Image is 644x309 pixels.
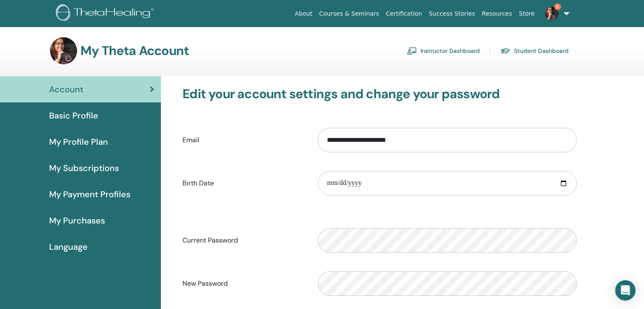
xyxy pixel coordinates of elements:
label: Email [176,132,312,148]
div: Open Intercom Messenger [615,280,636,301]
a: Resources [478,6,516,22]
a: Store [516,6,538,22]
img: logo.png [56,4,157,23]
span: My Purchases [49,214,105,227]
h3: My Theta Account [80,43,189,58]
img: chalkboard-teacher.svg [407,47,417,55]
h3: Edit your account settings and change your password [182,86,577,102]
span: My Subscriptions [49,162,119,174]
label: New Password [176,276,312,292]
a: Certification [382,6,425,22]
span: Basic Profile [49,109,98,122]
label: Current Password [176,232,312,248]
img: graduation-cap.svg [500,47,511,55]
span: 6 [554,3,561,10]
a: Courses & Seminars [316,6,383,22]
img: default.jpg [545,7,558,20]
span: My Profile Plan [49,135,108,148]
a: Success Stories [426,6,478,22]
a: Instructor Dashboard [407,44,480,58]
span: Account [49,83,83,96]
label: Birth Date [176,175,312,191]
span: Language [49,240,88,253]
a: About [291,6,315,22]
img: default.jpg [50,37,77,64]
span: My Payment Profiles [49,188,130,201]
a: Student Dashboard [500,44,569,58]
